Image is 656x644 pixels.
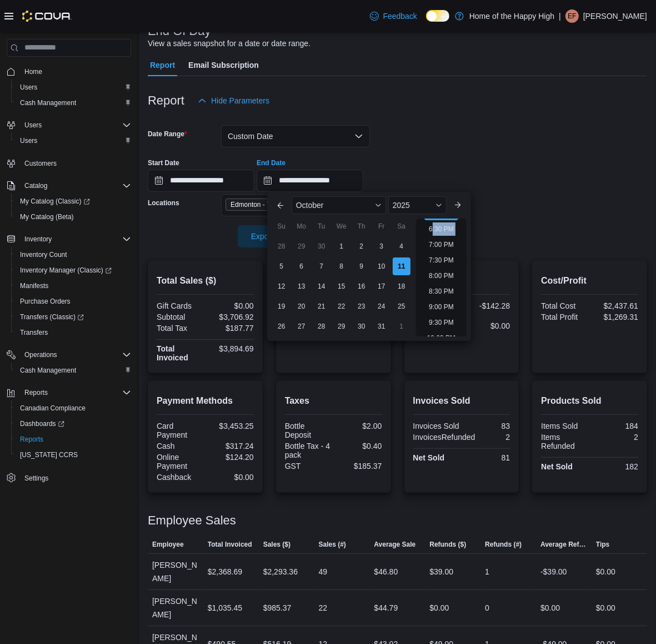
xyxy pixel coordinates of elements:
[373,217,390,235] div: Fr
[16,134,42,147] a: Users
[464,422,510,430] div: 83
[293,318,311,335] div: day-27
[20,366,76,375] span: Cash Management
[20,266,112,275] span: Inventory Manager (Classic)
[257,170,363,192] input: Press the down key to enter a popover containing a calendar. Press the escape key to close the po...
[263,565,298,578] div: $2,293.36
[16,279,53,293] a: Manifests
[207,442,253,450] div: $317.24
[272,196,289,214] button: Previous Month
[16,433,131,446] span: Reports
[16,402,131,415] span: Canadian Compliance
[16,264,131,277] span: Inventory Manager (Classic)
[20,386,52,399] button: Reports
[383,11,417,22] span: Feedback
[208,601,242,615] div: $1,035.45
[319,565,328,578] div: 49
[335,462,382,470] div: $185.37
[2,63,136,80] button: Home
[285,442,331,459] div: Bottle Tax - 4 pack
[293,217,311,235] div: Mo
[16,264,116,277] a: Inventory Manager (Classic)
[393,237,410,255] div: day-4
[207,453,253,462] div: $124.20
[424,285,458,298] li: 8:30 PM
[188,54,259,76] span: Email Subscription
[313,217,330,235] div: Tu
[285,394,382,408] h2: Taxes
[426,22,427,22] span: Dark Mode
[20,98,76,107] span: Cash Management
[238,225,300,247] button: Export
[157,313,203,321] div: Subtotal
[16,310,131,324] span: Transfers (Classic)
[480,433,510,442] div: 2
[244,225,293,247] span: Export
[11,95,136,111] button: Cash Management
[273,278,291,295] div: day-12
[373,257,390,275] div: day-10
[319,540,346,549] span: Sales (#)
[272,236,412,336] div: October, 2025
[148,514,236,527] h3: Employee Sales
[393,278,410,295] div: day-18
[157,324,203,333] div: Total Tax
[208,565,242,578] div: $2,368.69
[16,364,81,377] a: Cash Management
[20,212,74,221] span: My Catalog (Beta)
[257,158,286,167] label: End Date
[20,65,131,78] span: Home
[16,448,82,462] a: [US_STATE] CCRS
[485,540,522,549] span: Refunds (#)
[157,274,254,288] h2: Total Sales ($)
[221,125,370,147] button: Custom Date
[16,402,90,415] a: Canadian Compliance
[541,313,587,321] div: Total Profit
[429,565,453,578] div: $39.00
[449,196,467,214] button: Next month
[541,274,638,288] h2: Cost/Profit
[424,254,458,267] li: 7:30 PM
[20,313,84,321] span: Transfers (Classic)
[207,301,253,310] div: $0.00
[374,565,398,578] div: $46.80
[11,209,136,225] button: My Catalog (Beta)
[263,601,292,615] div: $985.37
[393,257,410,275] div: day-11
[20,83,37,92] span: Users
[16,279,131,293] span: Manifests
[20,348,62,361] button: Operations
[333,257,350,275] div: day-8
[148,94,184,107] h3: Report
[148,199,179,207] label: Locations
[20,156,131,170] span: Customers
[24,67,42,76] span: Home
[335,422,382,430] div: $2.00
[16,417,131,430] span: Dashboards
[20,419,64,428] span: Dashboards
[583,9,647,23] p: [PERSON_NAME]
[333,217,350,235] div: We
[293,237,311,255] div: day-29
[16,248,131,261] span: Inventory Count
[20,197,90,206] span: My Catalog (Classic)
[424,300,458,314] li: 9:00 PM
[596,540,609,549] span: Tips
[469,9,554,23] p: Home of the Happy High
[231,199,317,210] span: Edmonton - Terwillegar - Fire & Flower
[16,310,88,324] a: Transfers (Classic)
[313,237,330,255] div: day-30
[565,9,579,23] div: Emily-Francis Hyde
[20,281,48,290] span: Manifests
[20,470,131,484] span: Settings
[365,5,422,27] a: Feedback
[285,422,331,439] div: Bottle Deposit
[296,201,324,210] span: October
[568,9,576,23] span: EF
[413,422,459,430] div: Invoices Sold
[11,262,136,278] a: Inventory Manager (Classic)
[20,386,131,399] span: Reports
[424,316,458,329] li: 9:30 PM
[16,248,72,261] a: Inventory Count
[16,326,52,339] a: Transfers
